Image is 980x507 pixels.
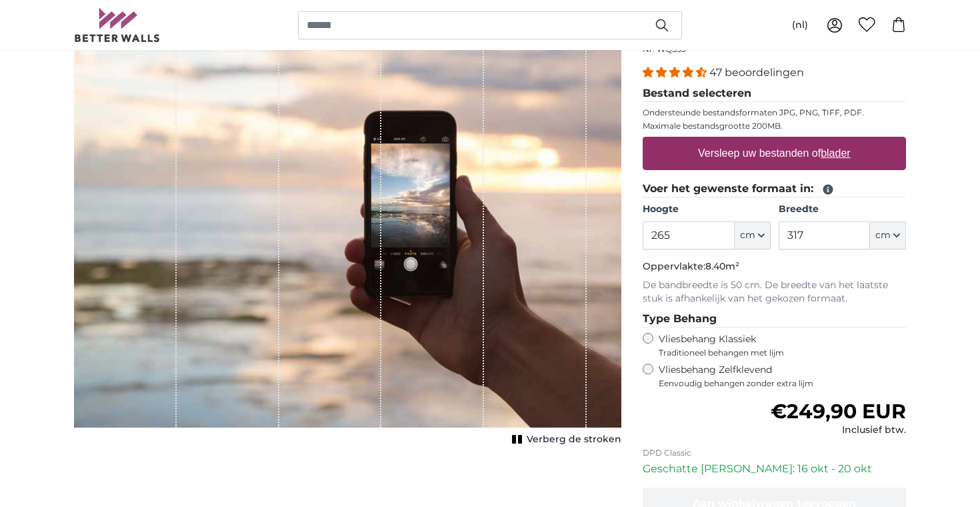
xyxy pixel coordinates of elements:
span: cm [740,229,755,242]
div: 1 of 1 [74,17,621,449]
span: 4.38 stars [643,66,709,79]
legend: Bestand selecteren [643,85,906,102]
p: Ondersteunde bestandsformaten JPG, PNG, TIFF, PDF. [643,107,906,118]
label: Vliesbehang Klassiek [659,333,881,358]
label: Hoogte [643,203,770,216]
p: Oppervlakte: [643,260,906,274]
label: Versleep uw bestanden of [693,140,856,167]
span: €249,90 EUR [771,399,906,424]
legend: Voer het gewenste formaat in: [643,181,906,197]
button: cm [870,221,906,249]
p: De bandbreedte is 50 cm. De breedte van het laatste stuk is afhankelijk van het gekozen formaat. [643,279,906,306]
img: Betterwalls [74,8,161,42]
span: cm [875,229,891,242]
button: cm [735,221,771,249]
label: Breedte [779,203,906,216]
span: Traditioneel behangen met lijm [659,348,881,358]
div: Inclusief btw. [771,424,906,437]
p: Geschatte [PERSON_NAME]: 16 okt - 20 okt [643,461,906,477]
p: Maximale bestandsgrootte 200MB. [643,121,906,131]
button: Verberg de stroken [508,430,621,449]
label: Vliesbehang Zelfklevend [659,364,906,389]
p: DPD Classic [643,448,906,458]
u: blader [821,147,850,159]
span: Verberg de stroken [527,433,621,446]
legend: Type Behang [643,311,906,328]
span: 8.40m² [705,260,739,272]
span: Eenvoudig behangen zonder extra lijm [659,378,906,389]
button: (nl) [781,13,819,37]
span: 47 beoordelingen [709,66,804,79]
